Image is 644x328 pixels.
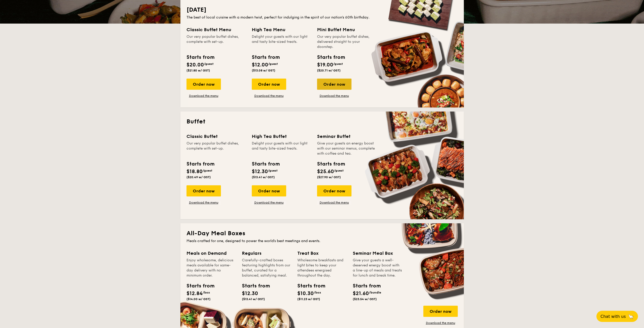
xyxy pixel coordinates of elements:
div: Starts from [242,282,265,290]
div: High Tea Menu [252,26,311,33]
span: /guest [204,62,214,66]
div: Carefully-crafted boxes featuring highlights from our buffet, curated for a balanced, satisfying ... [242,258,291,278]
div: Starts from [353,282,376,290]
a: Download the menu [252,94,286,98]
div: Give your guests an energy boost with our seminar menus, complete with coffee and tea. [317,141,376,156]
span: /box [314,291,321,294]
span: 🦙 [628,314,634,319]
span: ($23.54 w/ GST) [353,297,377,301]
span: /box [203,291,210,294]
span: /guest [203,169,212,172]
span: /guest [333,62,343,66]
span: /guest [334,169,344,172]
div: Order now [252,79,286,90]
div: Starts from [317,53,345,61]
span: ($27.90 w/ GST) [317,175,341,179]
div: Classic Buffet Menu [186,26,246,33]
a: Download the menu [186,94,221,98]
div: Starts from [297,282,320,290]
span: Chat with us [600,314,626,319]
div: Order now [317,185,351,196]
div: Starts from [252,53,279,61]
div: Regulars [242,250,291,257]
div: Seminar Buffet [317,133,376,140]
div: High Tea Buffet [252,133,311,140]
div: Wholesome breakfasts and light bites to keep your attendees energised throughout the day. [297,258,347,278]
span: ($13.08 w/ GST) [252,69,275,72]
div: Starts from [186,282,209,290]
div: Meals crafted for one, designed to power the world's best meetings and events. [186,239,458,244]
div: Give your guests a well-deserved energy boost with a line-up of meals and treats for lunch and br... [353,258,402,278]
div: Order now [317,79,351,90]
div: The best of local cuisine with a modern twist, perfect for indulging in the spirit of our nation’... [186,15,458,20]
div: Starts from [186,160,214,168]
div: Our very popular buffet dishes, complete with set-up. [186,141,246,156]
span: $21.60 [353,290,369,297]
span: $10.30 [297,290,314,297]
div: Treat Box [297,250,347,257]
div: Starts from [252,160,279,168]
a: Download the menu [317,201,351,205]
span: ($21.80 w/ GST) [186,69,210,72]
span: /guest [268,169,278,172]
h2: All-Day Meal Boxes [186,229,458,238]
div: Delight your guests with our light and tasty bite-sized treats. [252,141,311,156]
span: $12.00 [252,62,268,68]
span: $12.84 [186,290,203,297]
div: Order now [252,185,286,196]
span: /bundle [369,291,381,294]
button: Chat with us🦙 [596,311,638,322]
span: ($14.00 w/ GST) [186,297,211,301]
div: Seminar Meal Box [353,250,402,257]
span: /guest [268,62,278,66]
div: Delight your guests with our light and tasty bite-sized treats. [252,34,311,49]
span: $12.30 [242,290,258,297]
a: Download the menu [423,321,458,325]
div: Starts from [186,53,214,61]
span: $25.60 [317,169,334,175]
a: Download the menu [186,201,221,205]
span: $19.00 [317,62,333,68]
div: Enjoy wholesome, delicious meals available for same-day delivery with no minimum order. [186,258,236,278]
span: ($20.49 w/ GST) [186,175,211,179]
div: Order now [423,306,458,317]
div: Our very popular buffet dishes, complete with set-up. [186,34,246,49]
div: Classic Buffet [186,133,246,140]
div: Order now [186,79,221,90]
div: Order now [186,185,221,196]
div: Mini Buffet Menu [317,26,376,33]
h2: [DATE] [186,6,458,14]
span: ($20.71 w/ GST) [317,69,341,72]
span: ($13.41 w/ GST) [242,297,265,301]
div: Our very popular buffet dishes, delivered straight to your doorstep. [317,34,376,49]
span: $20.00 [186,62,204,68]
h2: Buffet [186,118,458,126]
a: Download the menu [252,201,286,205]
span: ($13.41 w/ GST) [252,175,275,179]
a: Download the menu [317,94,351,98]
div: Starts from [317,160,345,168]
span: $18.80 [186,169,203,175]
span: $12.30 [252,169,268,175]
span: ($11.23 w/ GST) [297,297,320,301]
div: Meals on Demand [186,250,236,257]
